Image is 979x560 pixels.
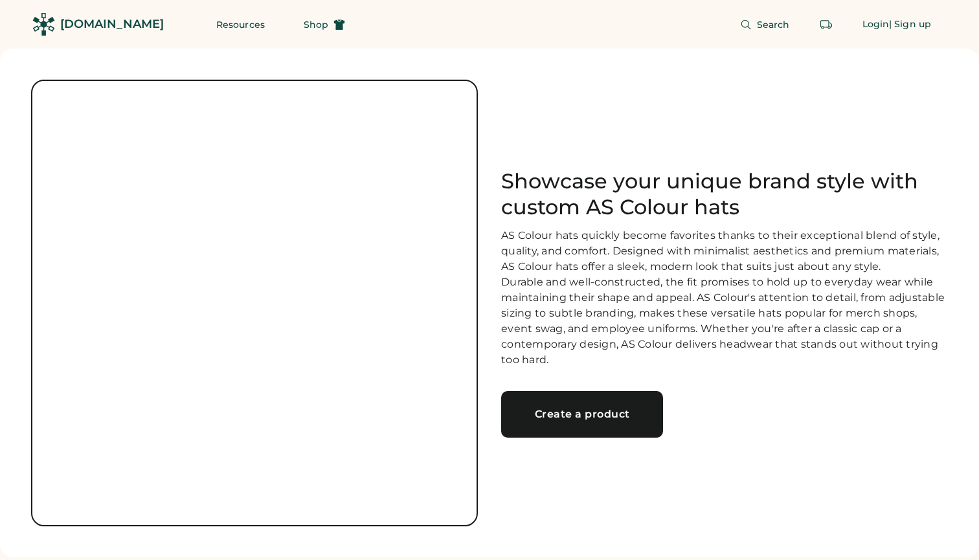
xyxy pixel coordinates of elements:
div: Create a product [517,409,647,420]
div: | Sign up [889,18,931,31]
button: Shop [288,12,361,38]
button: Search [725,12,805,38]
div: [DOMAIN_NAME] [60,16,164,32]
button: Resources [201,12,280,38]
img: Ecru color hat with logo printed on a blue background [32,81,477,525]
h1: Showcase your unique brand style with custom AS Colour hats [501,168,948,220]
span: Shop [304,20,328,29]
div: AS Colour hats quickly become favorites thanks to their exceptional blend of style, quality, and ... [501,228,948,368]
img: Rendered Logo - Screens [32,13,55,36]
div: Login [862,18,890,31]
a: Create a product [501,391,663,438]
button: Retrieve an order [813,12,839,38]
span: Search [757,20,790,29]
